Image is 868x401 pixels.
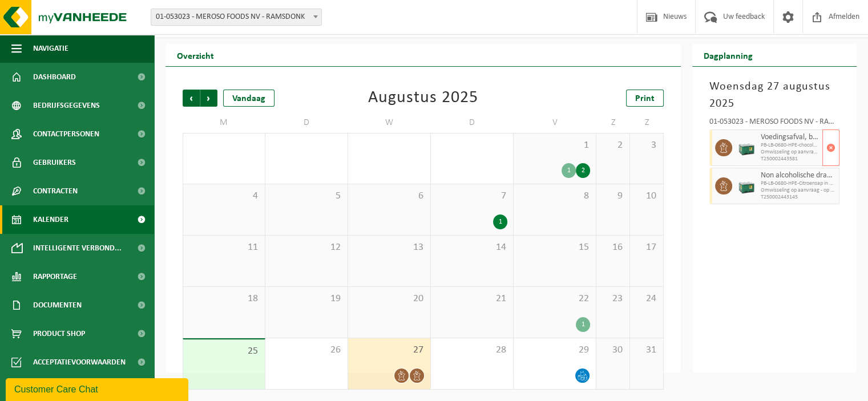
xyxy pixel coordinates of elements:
[354,241,425,254] span: 13
[431,112,514,133] td: D
[602,344,624,357] span: 30
[33,91,100,120] span: Bedrijfsgegevens
[33,291,82,319] span: Documenten
[761,180,836,187] span: PB-LB-0680-HPE-Citroensap in PET verpakking (exclusief glas)
[33,205,68,234] span: Kalender
[576,163,590,178] div: 2
[33,120,99,148] span: Contactpersonen
[519,190,590,202] span: 8
[562,163,576,178] div: 1
[200,90,217,107] span: Volgende
[265,112,348,133] td: D
[189,241,259,254] span: 11
[493,214,507,229] div: 1
[33,234,122,262] span: Intelligente verbond...
[519,139,590,152] span: 1
[636,344,657,357] span: 31
[33,63,76,91] span: Dashboard
[602,241,624,254] span: 16
[738,139,755,156] img: PB-LB-0680-HPE-GN-01
[636,293,657,305] span: 24
[519,344,590,357] span: 29
[602,293,624,305] span: 23
[636,190,657,202] span: 10
[183,90,200,107] span: Vorige
[437,293,507,305] span: 21
[33,348,126,376] span: Acceptatievoorwaarden
[151,9,322,26] span: 01-053023 - MEROSO FOODS NV - RAMSDONK
[437,344,507,357] span: 28
[183,112,265,133] td: M
[602,190,624,202] span: 9
[692,44,764,66] h2: Dagplanning
[636,241,657,254] span: 17
[630,112,664,133] td: Z
[33,148,76,177] span: Gebruikers
[761,149,819,156] span: Omwisseling op aanvraag - op geplande route (incl. verwerking)
[271,293,342,305] span: 19
[33,319,85,348] span: Product Shop
[354,293,425,305] span: 20
[437,190,507,202] span: 7
[635,94,655,103] span: Print
[271,190,342,202] span: 5
[626,90,664,107] a: Print
[519,241,590,254] span: 15
[33,177,78,205] span: Contracten
[709,78,839,112] h3: Woensdag 27 augustus 2025
[514,112,596,133] td: V
[223,90,274,107] div: Vandaag
[151,9,321,25] span: 01-053023 - MEROSO FOODS NV - RAMSDONK
[189,345,259,358] span: 25
[437,241,507,254] span: 14
[761,142,819,149] span: PB-LB-0680-HPE-chocolade
[354,344,425,357] span: 27
[596,112,630,133] td: Z
[354,190,425,202] span: 6
[189,293,259,305] span: 18
[761,156,819,163] span: T250002443581
[348,112,431,133] td: W
[33,262,77,291] span: Rapportage
[519,293,590,305] span: 22
[33,34,68,63] span: Navigatie
[576,317,590,332] div: 1
[761,194,836,201] span: T250002443145
[271,241,342,254] span: 12
[368,90,478,107] div: Augustus 2025
[636,139,657,152] span: 3
[761,133,819,142] span: Voedingsafval, bevat producten van dierlijke oorsprong, gemengde verpakking (exclusief glas), cat...
[6,376,191,401] iframe: chat widget
[602,139,624,152] span: 2
[189,190,259,202] span: 4
[709,118,839,129] div: 01-053023 - MEROSO FOODS NV - RAMSDONK
[761,187,836,194] span: Omwisseling op aanvraag - op geplande route (incl. verwerking)
[165,44,225,66] h2: Overzicht
[761,171,836,180] span: Non alcoholische drank, gemengde verpakking (exclusief glas)
[738,177,755,195] img: PB-LB-0680-HPE-GN-01
[271,344,342,357] span: 26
